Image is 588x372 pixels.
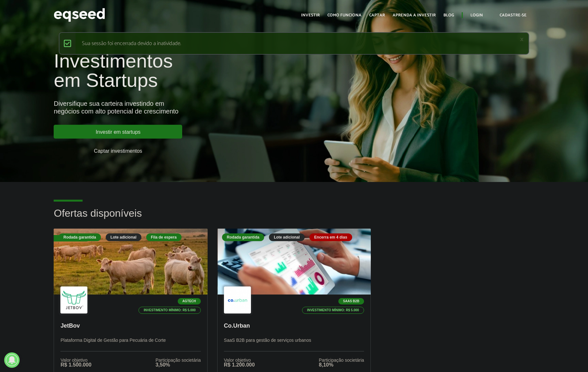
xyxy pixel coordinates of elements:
p: SaaS B2B [338,298,364,304]
h1: Investimentos em Startups [54,51,338,90]
a: Login [470,13,483,17]
a: × [520,36,524,43]
div: Lote adicional [269,233,305,241]
div: Encerra em 4 dias [309,233,352,241]
p: Investimento mínimo: R$ 5.000 [138,307,201,314]
h2: Ofertas disponíveis [54,208,534,229]
div: Rodada garantida [222,233,264,241]
div: Participação societária [319,358,364,362]
a: Como funciona [327,13,361,17]
div: R$ 1.200.000 [224,362,255,367]
div: Fila de espera [146,233,182,241]
p: JetBov [60,322,200,330]
a: Investir [301,13,320,17]
div: 3,50% [156,362,201,367]
div: Valor objetivo [224,358,255,362]
div: Sua sessão foi encerrada devido a inatividade. [59,32,529,55]
div: Valor objetivo [60,358,91,362]
div: Rodada garantida [58,233,101,241]
p: Plataforma Digital de Gestão para Pecuária de Corte [60,338,200,351]
a: Blog [443,13,454,17]
div: Fila de espera [54,235,90,241]
a: Investir em startups [54,125,182,139]
p: Investimento mínimo: R$ 5.000 [302,307,364,314]
div: Diversifique sua carteira investindo em negócios com alto potencial de crescimento [54,100,338,115]
img: EqSeed [54,6,105,23]
p: SaaS B2B para gestão de serviços urbanos [224,338,364,351]
a: Cadastre-se [491,11,536,19]
div: Participação societária [156,358,201,362]
div: 8,10% [319,362,364,367]
a: Captar [369,13,385,17]
p: Co.Urban [224,322,364,330]
div: Lote adicional [106,233,141,241]
a: Aprenda a investir [393,13,436,17]
a: Captar investimentos [54,144,182,158]
p: Agtech [178,298,201,304]
div: R$ 1.500.000 [60,362,91,367]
